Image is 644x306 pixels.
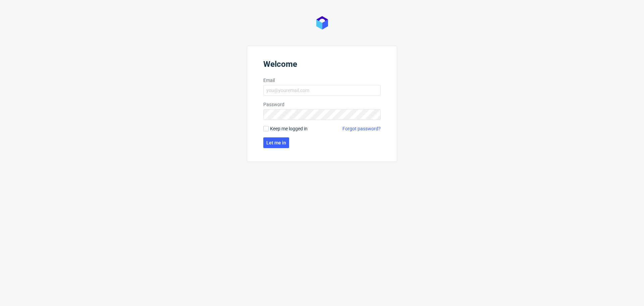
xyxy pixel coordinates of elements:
a: Forgot password? [342,125,381,132]
label: Email [263,77,381,84]
label: Password [263,101,381,108]
span: Let me in [266,140,286,145]
header: Welcome [263,59,381,72]
button: Let me in [263,137,289,148]
span: Keep me logged in [270,125,308,132]
input: you@youremail.com [263,85,381,96]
